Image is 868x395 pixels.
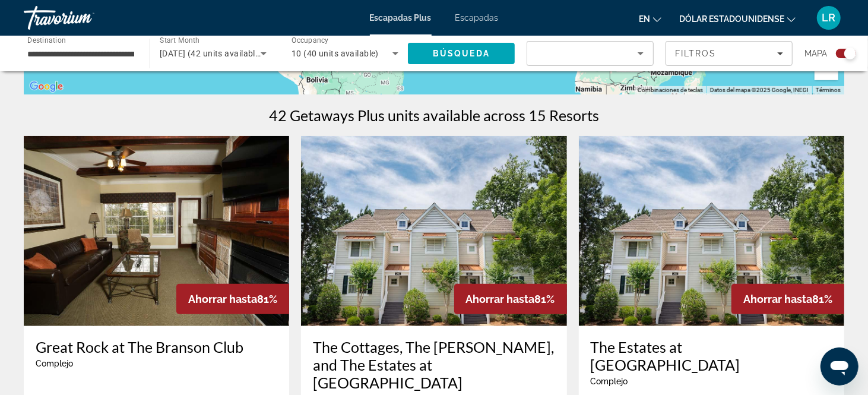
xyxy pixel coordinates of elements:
[638,86,703,94] button: Combinaciones de teclas
[160,37,199,45] span: Start Month
[813,5,844,30] button: Menú de usuario
[313,338,555,391] a: The Cottages, The [PERSON_NAME], and The Estates at [GEOGRAPHIC_DATA]
[27,79,66,94] a: Abre esta zona en Google Maps (se abre en una nueva ventana)
[176,284,289,314] div: 81%
[433,49,490,58] span: Búsqueda
[454,284,567,314] div: 81%
[710,87,809,93] span: Datos del mapa ©2025 Google, INEGI
[36,338,277,356] a: Great Rock at The Branson Club
[188,293,257,305] span: Ahorrar hasta
[675,49,717,58] span: Filtros
[160,49,263,58] span: [DATE] (42 units available)
[27,47,134,61] input: Select destination
[537,46,644,61] mat-select: Sort by
[24,136,289,326] img: Great Rock at The Branson Club
[579,136,844,326] img: The Estates at King's Creek Plantation
[679,14,784,24] font: Dólar estadounidense
[466,293,535,305] span: Ahorrar hasta
[27,79,66,94] img: Google
[269,106,599,124] h1: 42 Getaways Plus units available across 15 Resorts
[731,284,844,314] div: 81%
[639,10,661,27] button: Cambiar idioma
[292,49,379,58] span: 10 (40 units available)
[301,136,566,326] img: The Cottages, The Townes, and The Estates at King's Creek
[27,36,66,45] span: Destination
[639,14,650,24] font: en
[743,293,812,305] span: Ahorrar hasta
[804,45,827,62] span: Mapa
[679,10,796,27] button: Cambiar moneda
[455,13,499,23] a: Escapadas
[816,87,841,93] a: Términos (se abre en una nueva pestaña)
[408,43,515,64] button: Search
[24,2,142,33] a: Travorium
[591,377,628,386] span: Complejo
[370,13,432,23] a: Escapadas Plus
[822,11,836,24] font: LR
[821,347,859,385] iframe: Botón para iniciar la ventana de mensajería
[591,338,832,374] a: The Estates at [GEOGRAPHIC_DATA]
[666,41,793,66] button: Filters
[292,37,329,45] span: Occupancy
[36,359,73,368] span: Complejo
